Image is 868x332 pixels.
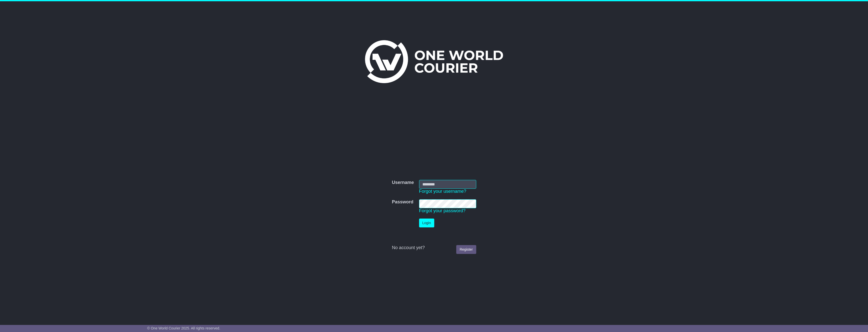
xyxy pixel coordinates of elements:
a: Forgot your username? [419,189,466,194]
span: © One World Courier 2025. All rights reserved. [147,326,220,330]
a: Forgot your password? [419,208,466,213]
button: Login [419,219,434,227]
a: Register [456,245,476,254]
label: Password [392,199,413,205]
img: One World [365,40,503,83]
div: No account yet? [392,245,476,251]
label: Username [392,180,414,185]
